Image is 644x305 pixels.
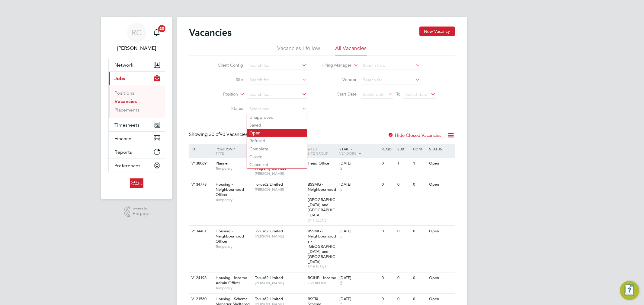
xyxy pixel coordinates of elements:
li: Cancelled [247,161,307,168]
div: Position / [211,144,253,158]
span: RC [132,29,142,36]
div: 0 [396,272,412,284]
button: Finance [109,132,165,145]
div: Reqd [380,144,396,154]
span: [PERSON_NAME] [255,187,305,192]
span: To [394,90,402,98]
div: Status [428,144,454,154]
label: Start Date [322,91,357,97]
div: 0 [412,272,428,284]
a: Powered byEngage [124,206,149,218]
div: [DATE] [339,297,379,302]
div: V138069 [190,158,211,169]
div: 0 [380,179,396,190]
span: BCIHB - Income [308,275,336,280]
div: 1 [396,158,412,169]
div: 0 [412,294,428,305]
span: Temporary [216,197,252,202]
button: New Vacancy [419,27,455,36]
div: 0 [380,226,396,237]
span: Housing - Neighbourhood Officer [216,182,244,197]
div: [DATE] [339,229,379,234]
button: Jobs [109,72,165,85]
label: Client Config [208,62,243,68]
span: ST HELENS [308,264,336,269]
div: 0 [380,294,396,305]
label: Status [208,106,243,111]
span: Torus62 Limited [255,296,283,301]
button: Network [109,58,165,71]
span: Temporary [216,286,252,291]
div: V124198 [190,272,211,284]
input: Search for... [361,76,420,84]
span: Type [216,151,224,156]
span: Head Office [308,161,329,166]
a: Go to home page [108,178,165,188]
span: Temporary [216,166,252,171]
li: Complete [247,145,307,153]
span: Select date [363,92,385,97]
span: Rhys Cook [108,45,165,52]
label: Position [203,91,238,97]
div: [DATE] [339,275,379,281]
li: Unapproved [247,113,307,121]
span: Select date [405,92,427,97]
div: Conf [412,144,428,154]
div: Open [428,226,454,237]
button: Engage Resource Center [620,281,639,300]
div: Jobs [109,85,165,118]
span: [PERSON_NAME] [255,171,305,176]
span: Housing - Income Admin Officer [216,275,247,285]
a: RC[PERSON_NAME] [108,23,165,52]
div: 0 [412,179,428,190]
div: Showing [189,131,249,138]
li: Saved [247,121,307,129]
div: 0 [380,272,396,284]
nav: Main navigation [101,17,172,199]
button: Reports [109,145,165,159]
span: 2 [339,166,343,171]
div: 0 [380,158,396,169]
span: Preferences [115,163,141,168]
input: Search for... [247,90,307,99]
li: Open [247,129,307,137]
div: V134481 [190,226,211,237]
span: Powered by [133,206,149,211]
div: V134778 [190,179,211,190]
a: Vacancies [115,99,137,104]
span: Network [115,62,134,68]
span: Temporary [216,244,252,249]
span: Timesheets [115,122,140,128]
span: Torus62 Limited [255,275,283,280]
span: ST HELENS [308,218,336,223]
div: 0 [396,226,412,237]
div: V121560 [190,294,211,305]
div: ID [190,144,211,154]
div: Sub [396,144,412,154]
li: All Vacancies [335,45,367,55]
span: 90 Vacancies [209,131,248,137]
div: 1 [412,158,428,169]
span: 5 [339,187,343,192]
input: Select one [247,105,307,113]
div: [DATE] [339,161,379,166]
div: 0 [412,226,428,237]
a: Positions [115,90,135,96]
input: Search for... [247,76,307,84]
span: Torus62 Limited [255,228,283,234]
span: Vendors [339,151,356,156]
img: buildingcareersuk-logo-retina.png [130,178,143,188]
span: BSSMG - Neighbourhoods - [GEOGRAPHIC_DATA] and [GEOGRAPHIC_DATA] [308,182,336,217]
span: 20 [158,25,165,32]
label: Vendor [322,77,357,82]
div: Open [428,272,454,284]
div: Open [428,294,454,305]
label: Site [208,77,243,82]
span: Finance [115,136,132,141]
span: Reports [115,149,132,155]
span: BSSMG - Neighbourhoods - [GEOGRAPHIC_DATA] and [GEOGRAPHIC_DATA] [308,228,336,264]
span: LIVERPOOL [308,281,336,285]
div: [DATE] [339,182,379,187]
div: Open [428,158,454,169]
span: [PERSON_NAME] [255,234,305,239]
